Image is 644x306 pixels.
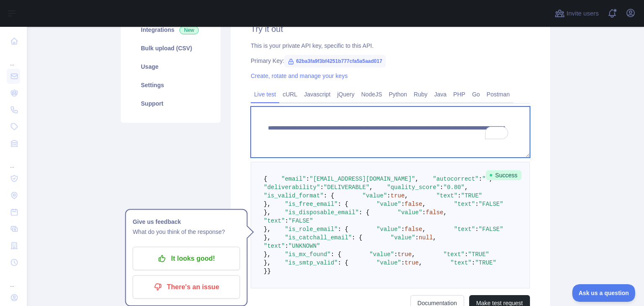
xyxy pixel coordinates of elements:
[415,234,418,241] span: :
[251,57,530,65] div: Primary Key:
[264,218,285,224] span: "text"
[7,272,20,288] div: ...
[454,201,475,207] span: "text"
[405,192,408,199] span: ,
[251,106,530,158] textarea: To enrich screen reader interactions, please activate Accessibility in Grammarly extension settings
[132,247,240,270] button: It looks good!
[362,192,387,199] span: "value"
[352,234,362,241] span: : {
[309,176,415,182] span: "[EMAIL_ADDRESS][DOMAIN_NAME]"
[267,268,270,275] span: }
[454,226,475,233] span: "text"
[433,234,436,241] span: ,
[436,192,457,199] span: "text"
[7,50,20,67] div: ...
[285,226,338,233] span: "is_role_email"
[479,201,504,207] span: "FALSE"
[264,259,271,266] span: },
[553,7,600,20] button: Invite users
[394,251,397,258] span: :
[285,209,358,216] span: "is_disposable_email"
[288,243,320,249] span: "UNKNOWN"
[387,192,390,199] span: :
[264,243,285,249] span: "text"
[131,94,210,113] a: Support
[281,176,306,182] span: "email"
[306,176,309,182] span: :
[132,217,240,227] h1: Give us feedback
[264,234,271,241] span: },
[264,192,324,199] span: "is_valid_format"
[397,209,422,216] span: "value"
[251,73,348,79] a: Create, rotate and manage your keys
[285,201,338,207] span: "is_free_email"
[412,251,415,258] span: ,
[419,259,422,266] span: ,
[369,184,373,191] span: ,
[324,192,334,199] span: : {
[483,88,513,101] a: Postman
[479,226,504,233] span: "FALSE"
[465,251,468,258] span: :
[369,251,394,258] span: "value"
[251,23,530,35] h2: Try it out
[385,88,410,101] a: Python
[251,88,279,101] a: Live test
[387,184,440,191] span: "quality_score"
[288,218,313,224] span: "FALSE"
[422,201,426,207] span: ,
[401,201,405,207] span: :
[358,88,385,101] a: NodeJS
[320,184,323,191] span: :
[131,57,210,76] a: Usage
[391,234,415,241] span: "value"
[465,184,468,191] span: ,
[405,201,422,207] span: false
[486,170,522,180] span: Success
[264,226,271,233] span: },
[566,9,599,18] span: Invite users
[431,88,450,101] a: Java
[139,252,234,266] p: It looks good!
[401,226,405,233] span: :
[405,226,422,233] span: false
[338,201,348,207] span: : {
[264,268,267,275] span: }
[479,176,482,182] span: :
[264,201,271,207] span: },
[179,26,199,34] span: New
[433,176,478,182] span: "autocorrect"
[131,76,210,94] a: Settings
[139,280,234,294] p: There's an issue
[475,259,496,266] span: "TRUE"
[489,176,493,182] span: ,
[422,226,426,233] span: ,
[285,218,288,224] span: :
[457,192,461,199] span: :
[131,39,210,57] a: Bulk upload (CSV)
[338,259,348,266] span: : {
[475,201,478,207] span: :
[401,259,405,266] span: :
[397,251,412,258] span: true
[251,41,530,50] div: This is your private API key, specific to this API.
[390,192,405,199] span: true
[324,184,369,191] span: "DELIVERABLE"
[264,184,320,191] span: "deliverability"
[285,243,288,249] span: :
[450,259,471,266] span: "text"
[468,251,489,258] span: "TRUE"
[419,234,433,241] span: null
[422,209,426,216] span: :
[444,209,447,216] span: ,
[410,88,431,101] a: Ruby
[285,259,338,266] span: "is_smtp_valid"
[331,251,341,258] span: : {
[284,55,385,67] span: 62ba3fa9f3bf4251b777cfa5a5aad017
[450,88,469,101] a: PHP
[377,226,401,233] span: "value"
[264,251,271,258] span: },
[440,184,443,191] span: :
[7,153,20,169] div: ...
[301,88,334,101] a: Javascript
